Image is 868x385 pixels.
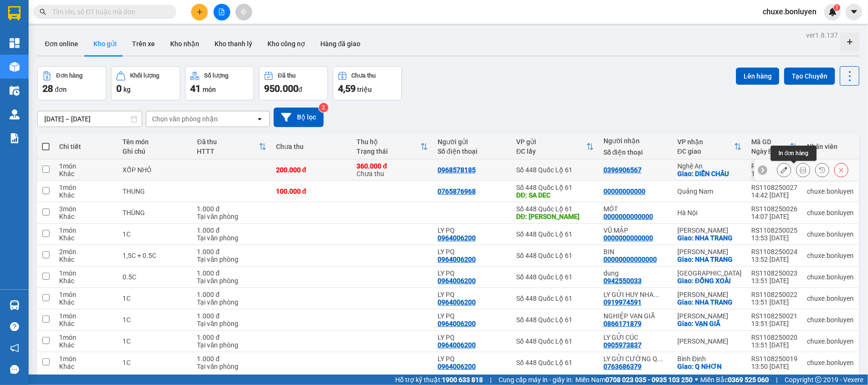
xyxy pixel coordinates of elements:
[603,341,642,349] div: 0905973837
[438,298,476,306] div: 0964006200
[603,166,642,174] div: 0396906567
[357,148,420,155] div: Trạng thái
[123,316,188,324] div: 1C
[438,188,476,195] div: 0765876968
[197,205,266,213] div: 1.000 đ
[605,376,693,384] strong: 0708 023 035 - 0935 103 250
[59,355,113,363] div: 1 món
[116,83,122,94] span: 0
[516,295,594,302] div: Số 448 Quốc Lộ 61
[259,66,328,100] button: Đã thu950.000đ
[438,166,476,174] div: 0968578185
[677,298,742,306] div: Giao: NHA TRANG
[438,227,507,234] div: LY PQ
[751,148,790,155] div: Ngày ĐH
[490,375,491,385] span: |
[357,162,428,178] div: Chưa thu
[603,188,645,195] div: 00000000000
[42,83,53,94] span: 28
[59,170,113,178] div: Khác
[438,320,476,327] div: 0964006200
[152,114,218,124] div: Chọn văn phòng nhận
[771,146,817,161] div: In đơn hàng
[777,163,791,177] div: Sửa đơn hàng
[218,9,225,15] span: file-add
[357,138,420,146] div: Thu hộ
[207,32,260,55] button: Kho thanh lý
[197,227,266,234] div: 1.000 đ
[677,312,742,320] div: [PERSON_NAME]
[516,252,594,259] div: Số 448 Quốc Lộ 61
[357,162,428,170] div: 360.000 đ
[751,227,797,234] div: RS1108250025
[807,143,854,150] div: Nhân viên
[197,320,266,327] div: Tại văn phòng
[59,334,113,341] div: 1 món
[751,312,797,320] div: RS1108250021
[657,355,663,363] span: ...
[751,334,797,341] div: RS1108250020
[695,378,698,382] span: ⚪️
[654,291,659,298] span: ...
[603,227,668,234] div: VŨ MẬP
[516,230,594,238] div: Số 448 Quốc Lộ 61
[603,320,642,327] div: 0866171879
[751,341,797,349] div: 13:51 [DATE]
[603,334,668,341] div: LY GỬI CÚC
[123,138,188,146] div: Tên món
[677,291,742,298] div: [PERSON_NAME]
[807,316,854,324] div: chuxe.bonluyen
[59,162,113,170] div: 1 món
[673,134,746,159] th: Toggle SortBy
[516,191,594,199] div: DĐ: SA DEC
[40,9,46,15] span: search
[751,170,797,178] div: 15:13 [DATE]
[38,111,142,127] input: Select a date range.
[197,334,266,341] div: 1.000 đ
[438,256,476,263] div: 0964006200
[603,312,668,320] div: NGHIỆP VẠN GIÃ
[59,205,113,213] div: 3 món
[10,300,20,310] img: warehouse-icon
[123,252,188,259] div: 1,5C + 0.5C
[185,66,254,100] button: Số lượng41món
[56,72,82,79] div: Đơn hàng
[784,68,835,85] button: Tạo Chuyến
[123,209,188,217] div: THÙNG
[438,148,507,155] div: Số điện thoại
[751,363,797,370] div: 13:50 [DATE]
[197,234,266,242] div: Tại văn phòng
[516,138,586,146] div: VP gửi
[438,334,507,341] div: LY PQ
[214,4,230,20] button: file-add
[438,291,507,298] div: LY PQ
[123,273,188,281] div: 0.5C
[677,148,734,155] div: ĐC giao
[677,170,742,178] div: Giao: DIỄN CHÂU
[815,376,822,383] span: copyright
[196,9,203,15] span: plus
[438,269,507,277] div: LY PQ
[603,269,668,277] div: dung
[516,166,594,174] div: Số 448 Quốc Lộ 61
[260,32,313,55] button: Kho công nợ
[59,248,113,256] div: 2 món
[59,298,113,306] div: Khác
[276,166,347,174] div: 200.000 đ
[59,256,113,263] div: Khác
[700,375,769,385] span: Miền Bắc
[37,66,106,100] button: Đơn hàng28đơn
[197,256,266,263] div: Tại văn phòng
[8,6,20,20] img: logo-vxr
[438,234,476,242] div: 0964006200
[278,72,296,79] div: Đã thu
[352,134,433,159] th: Toggle SortBy
[840,32,859,51] div: Tạo kho hàng mới
[123,86,131,93] span: kg
[603,277,642,285] div: 0942550033
[352,72,376,79] div: Chưa thu
[59,341,113,349] div: Khác
[395,375,483,385] span: Hỗ trợ kỹ thuật:
[728,376,769,384] strong: 0369 525 060
[197,138,258,146] div: Đã thu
